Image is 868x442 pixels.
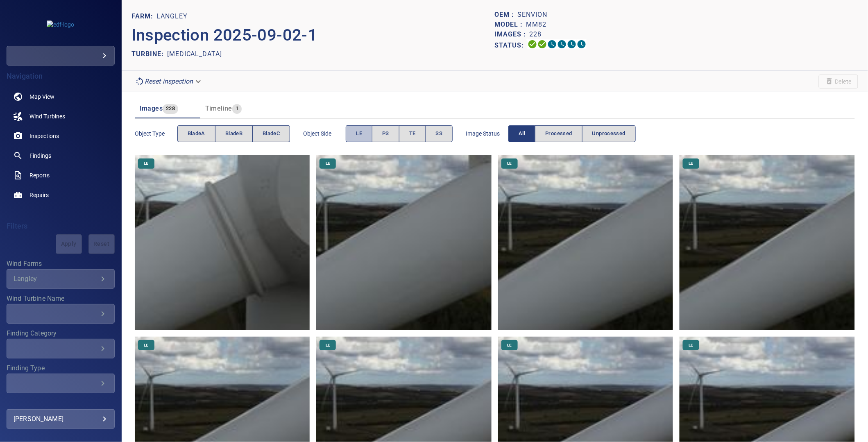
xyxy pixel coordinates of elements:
p: Inspection 2025-09-02-1 [131,23,495,48]
span: Image Status [466,129,508,138]
span: Images [140,104,163,112]
div: Wind Farms [7,269,115,289]
span: Object Side [303,129,346,138]
span: TE [409,129,416,138]
div: Wind Turbine Name [7,304,115,324]
img: edf-logo [47,20,74,29]
span: Wind Turbines [29,112,65,120]
a: repairs noActive [7,185,115,205]
span: bladeC [263,129,280,138]
p: TURBINE: [131,49,167,59]
p: 228 [530,29,542,39]
span: 228 [163,104,178,113]
a: inspections noActive [7,126,115,146]
span: bladeA [188,129,205,138]
span: 1 [232,104,242,113]
span: Unable to delete the inspection due to your user permissions [819,75,858,88]
a: windturbines noActive [7,107,115,126]
button: LE [346,125,372,142]
p: FARM: [131,11,156,21]
div: Langley [14,275,98,283]
span: All [519,129,525,138]
label: Finding Type [7,365,115,372]
span: Unprocessed [592,129,626,138]
button: bladeA [177,125,215,142]
span: LE [502,161,517,166]
a: map noActive [7,87,115,107]
em: Reset inspection [145,77,193,85]
div: Reset inspection [131,74,206,88]
svg: ML Processing 0% [557,39,567,49]
button: bladeC [252,125,290,142]
p: MM82 [526,20,547,29]
p: Model : [495,20,526,29]
span: Map View [29,93,54,101]
svg: Matching 0% [567,39,577,49]
span: LE [356,129,362,138]
a: findings noActive [7,146,115,165]
span: Object type [135,129,177,138]
a: reports noActive [7,165,115,185]
label: Wind Farms [7,261,115,267]
button: TE [399,125,426,142]
p: Status: [495,39,528,51]
span: Processed [545,129,572,138]
span: LE [321,342,335,348]
svg: Uploading 100% [528,39,537,49]
svg: Classification 0% [577,39,587,49]
span: bladeB [225,129,242,138]
button: PS [372,125,399,142]
div: imageStatus [508,125,636,142]
label: Finding Category [7,330,115,337]
span: Repairs [29,191,49,199]
span: Reports [29,171,50,179]
span: LE [684,342,698,348]
span: SS [436,129,443,138]
button: bladeB [215,125,253,142]
h4: Filters [7,222,115,230]
svg: Selecting 0% [547,39,557,49]
span: Inspections [29,132,59,140]
div: [PERSON_NAME] [14,413,108,426]
span: LE [684,161,698,166]
div: edf [7,46,115,66]
span: Findings [29,152,51,160]
button: SS [426,125,453,142]
div: objectType [177,125,290,142]
div: Finding Category [7,339,115,358]
span: LE [139,161,153,166]
p: OEM : [495,10,518,20]
span: LE [502,342,517,348]
p: [MEDICAL_DATA] [167,49,222,59]
div: objectSide [346,125,453,142]
p: Langley [156,11,188,21]
span: LE [139,342,153,348]
div: Finding Type [7,374,115,393]
button: All [508,125,535,142]
p: Images : [495,29,530,39]
label: Wind Turbine Name [7,295,115,302]
span: LE [321,161,335,166]
span: PS [382,129,389,138]
svg: Data Formatted 100% [537,39,547,49]
span: Timeline [205,104,232,112]
button: Processed [535,125,582,142]
p: Senvion [518,10,548,20]
button: Unprocessed [582,125,636,142]
h4: Navigation [7,72,115,80]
